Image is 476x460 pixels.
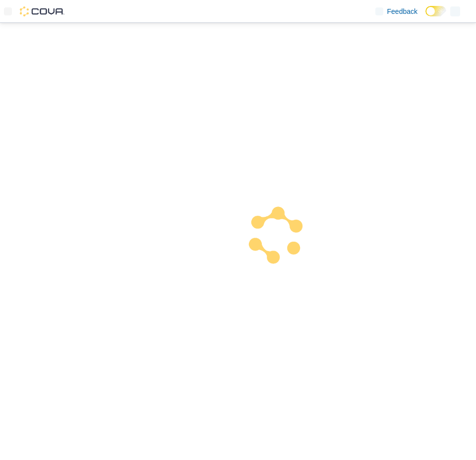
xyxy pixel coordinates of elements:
[387,6,417,16] span: Feedback
[20,6,64,16] img: Cova
[371,1,421,21] a: Feedback
[425,6,446,16] input: Dark Mode
[238,198,312,272] img: cova-loader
